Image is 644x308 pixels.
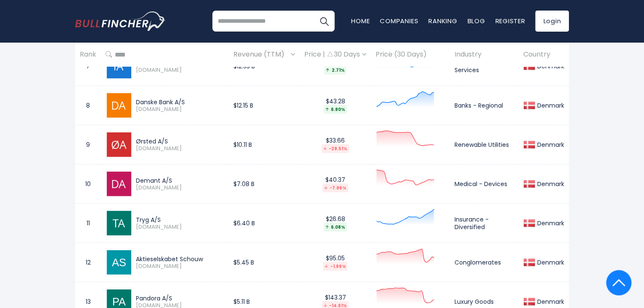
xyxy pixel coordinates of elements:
[136,255,224,263] div: Aktieselskabet Schouw
[136,106,224,113] span: [DOMAIN_NAME]
[136,98,224,106] div: Danske Bank A/S
[535,11,569,32] a: Login
[136,184,224,192] span: [DOMAIN_NAME]
[229,86,300,125] td: $12.15 B
[233,48,289,61] span: Revenue (TTM)
[136,216,224,224] div: Tryg A/S
[75,125,101,165] td: 9
[535,141,564,149] div: Denmark
[229,125,300,165] td: $10.11 B
[535,180,564,188] div: Denmark
[75,86,101,125] td: 8
[229,243,300,282] td: $5.45 B
[450,204,519,243] td: Insurance - Diversified
[75,243,101,282] td: 12
[136,138,224,145] div: Ørsted A/S
[136,294,224,302] div: Pandora A/S
[136,145,224,152] span: [DOMAIN_NAME]
[75,204,101,243] td: 11
[75,42,101,67] th: Rank
[304,97,366,114] div: $43.28
[519,42,569,67] th: Country
[450,42,519,67] th: Industry
[304,215,366,232] div: $26.68
[450,243,519,282] td: Conglomerates
[304,176,366,192] div: $40.37
[304,137,366,153] div: $33.66
[428,16,457,25] a: Ranking
[495,16,525,25] a: Register
[322,144,349,153] div: -29.51%
[75,11,166,31] a: Go to homepage
[136,177,224,184] div: Demant A/S
[136,67,224,74] span: [DOMAIN_NAME]
[351,16,370,25] a: Home
[450,165,519,204] td: Medical - Devices
[304,50,366,59] div: Price | 30 Days
[371,42,450,67] th: Price (30 Days)
[323,262,347,271] div: -1.96%
[136,263,224,270] span: [DOMAIN_NAME]
[467,16,485,25] a: Blog
[75,165,101,204] td: 10
[75,11,166,31] img: bullfincher logo
[304,254,366,271] div: $95.05
[324,105,347,114] div: 6.90%
[450,125,519,165] td: Renewable Utilities
[314,11,335,32] button: Search
[535,102,564,109] div: Denmark
[229,165,300,204] td: $7.08 B
[324,66,346,75] div: 2.71%
[322,184,348,192] div: -7.96%
[450,86,519,125] td: Banks - Regional
[229,204,300,243] td: $6.40 B
[535,62,564,70] div: Denmark
[535,298,564,305] div: Denmark
[535,219,564,227] div: Denmark
[136,224,224,231] span: [DOMAIN_NAME]
[535,259,564,266] div: Denmark
[324,223,347,232] div: 6.08%
[380,16,418,25] a: Companies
